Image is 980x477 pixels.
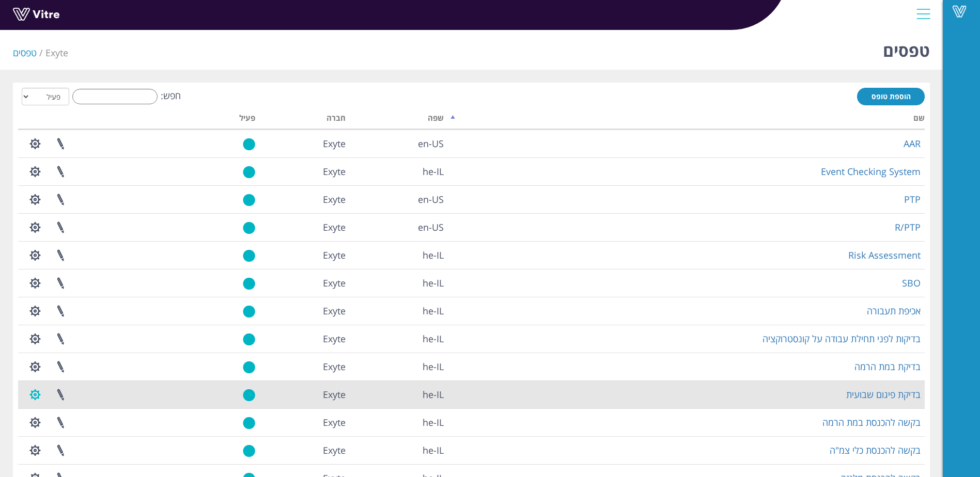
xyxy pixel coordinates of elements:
[323,221,346,233] span: 406
[323,165,346,178] span: 406
[895,221,921,233] a: R/PTP
[350,325,448,353] td: he-IL
[350,380,448,408] td: he-IL
[350,408,448,436] td: he-IL
[243,389,255,402] img: yes
[243,249,255,262] img: yes
[243,277,255,290] img: yes
[69,89,181,104] label: חפש:
[243,444,255,457] img: yes
[259,110,350,130] th: חברה
[350,269,448,297] td: he-IL
[243,305,255,318] img: yes
[902,277,921,289] a: SBO
[846,388,921,401] a: בדיקת פיגום שבועית
[323,305,346,317] span: 406
[350,130,448,157] td: en-US
[848,249,921,261] a: Risk Assessment
[350,436,448,464] td: he-IL
[822,416,921,428] a: בקשה להכנסת במת הרמה
[189,110,259,130] th: פעיל
[350,185,448,213] td: en-US
[350,110,448,130] th: שפה
[13,46,45,60] li: טפסים
[323,416,346,428] span: 406
[448,110,925,130] th: שם: activate to sort column descending
[350,353,448,380] td: he-IL
[243,138,255,151] img: yes
[72,89,158,104] input: חפש:
[872,91,911,101] span: הוספת טופס
[857,88,925,105] a: הוספת טופס
[867,305,921,317] a: אכיפת תעבורה
[243,361,255,374] img: yes
[904,193,921,205] a: PTP
[323,277,346,289] span: 406
[830,444,921,456] a: בקשה להכנסת כלי צמ"ה
[323,444,346,456] span: 406
[323,388,346,401] span: 406
[350,157,448,185] td: he-IL
[350,297,448,325] td: he-IL
[323,249,346,261] span: 406
[323,193,346,205] span: 406
[243,221,255,234] img: yes
[323,137,346,150] span: 406
[323,332,346,345] span: 406
[323,360,346,373] span: 406
[243,194,255,206] img: yes
[243,417,255,430] img: yes
[350,241,448,269] td: he-IL
[854,360,921,373] a: בדיקת במת הרמה
[350,213,448,241] td: en-US
[904,137,921,150] a: AAR
[883,26,930,70] h1: טפסים
[763,332,921,345] a: בדיקות לפני תחילת עבודה על קונסטרוקציה
[243,333,255,346] img: yes
[821,165,921,178] a: Event Checking System
[45,46,68,59] span: 406
[243,166,255,179] img: yes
